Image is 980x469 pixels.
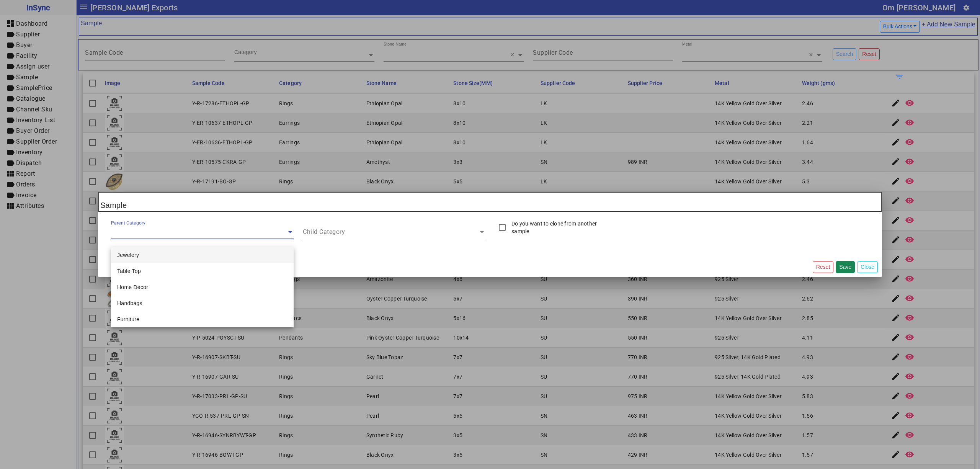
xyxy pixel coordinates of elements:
h2: Sample [98,192,882,212]
button: Save [836,261,855,273]
button: Reset [813,261,834,273]
span: Handbags [117,300,142,306]
div: Parent Category [111,219,145,226]
label: Do you want to clone from another sample [510,220,613,235]
span: Table Top [117,268,141,274]
ng-dropdown-panel: Options list [111,247,294,327]
span: Jewelery [117,252,139,258]
span: Home Decor [117,284,148,290]
span: Furniture [117,316,139,322]
button: Close [857,261,878,273]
